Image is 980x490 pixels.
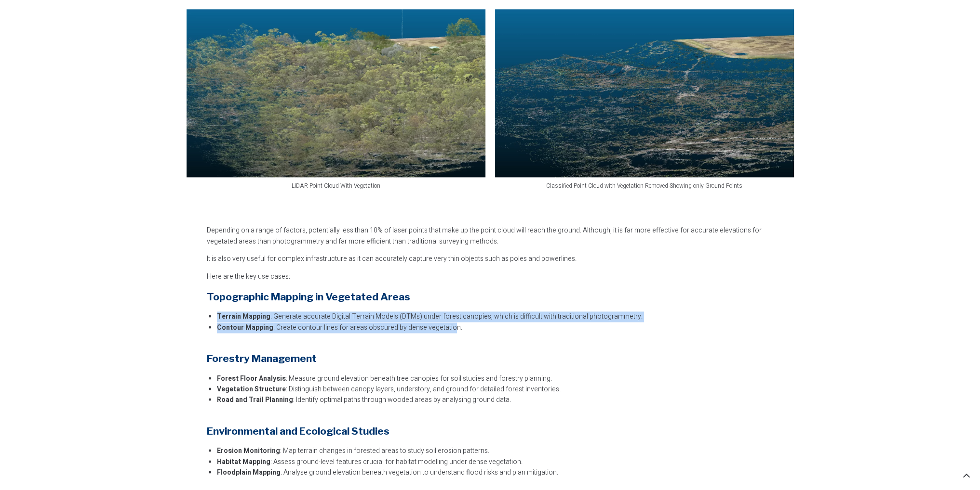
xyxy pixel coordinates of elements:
strong: Terrain Mapping [217,311,270,322]
li: : Generate accurate Digital Terrain Models (DTMs) under forest canopies, which is difficult with ... [217,311,764,322]
strong: Habitat Mapping [217,457,270,467]
strong: Forest Floor Analysis [217,374,286,384]
li: : Assess ground-level features crucial for habitat modelling under dense vegetation. [217,457,764,467]
li: : Distinguish between canopy layers, understory, and ground for detailed forest inventories. [217,384,764,395]
li: : Identify optimal paths through wooded areas by analysing ground data. [217,395,764,405]
p: It is also very useful for complex infrastructure as it can accurately capture very thin objects ... [207,254,764,264]
strong: Forestry Management [207,352,317,364]
li: : Measure ground elevation beneath tree canopies for soil studies and forestry planning. [217,374,764,384]
li: : Analyse ground elevation beneath vegetation to understand flood risks and plan mitigation. [217,467,764,478]
figcaption: LiDAR Point Cloud With Vegetation [187,181,485,191]
strong: Floodplain Mapping [217,467,281,477]
strong: Erosion Monitoring [217,446,280,456]
strong: Contour Mapping [217,322,273,333]
li: : Map terrain changes in forested areas to study soil erosion patterns. [217,446,764,456]
strong: Environmental and Ecological Studies [207,425,389,437]
figcaption: Classified Point Cloud with Vegetation Removed Showing only Ground Points [495,181,794,191]
strong: Road and Trail Planning [217,395,293,405]
p: Depending on a range of factors, potentially less than 10% of laser points that make up the point... [207,225,764,247]
p: Here are the key use cases: [207,271,764,282]
strong: Vegetation Structure [217,384,286,394]
strong: Topographic Mapping in Vegetated Areas [207,291,410,303]
li: : Create contour lines for areas obscured by dense vegetation. [217,322,764,333]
